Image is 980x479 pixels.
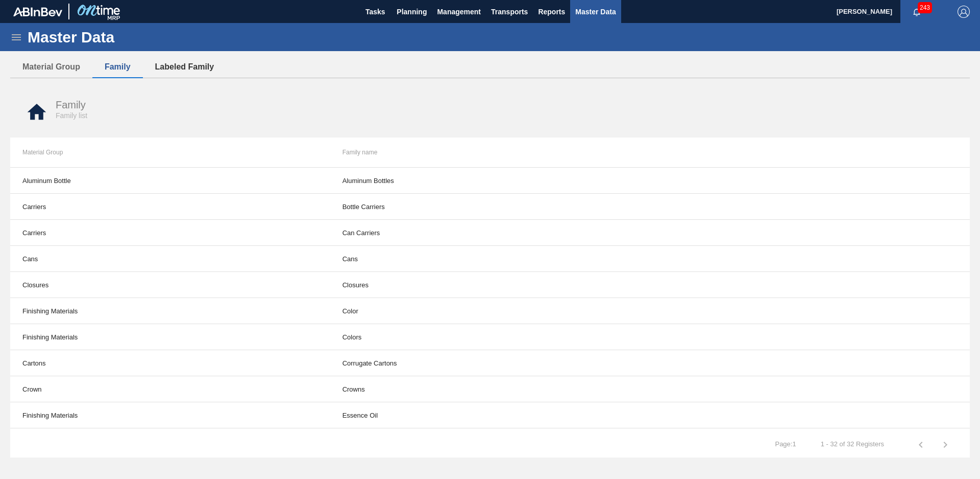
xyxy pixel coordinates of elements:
[330,428,650,454] td: Finishing Materials
[330,350,650,376] td: Corrugate Cartons
[491,6,528,18] span: Transports
[918,2,932,13] span: 243
[10,350,330,376] td: Cartons
[92,56,143,78] button: Family
[10,376,330,402] td: Crown
[10,428,330,454] td: Raw Materials
[330,138,650,167] th: Family name
[330,220,650,246] td: Can Carriers
[330,194,650,220] td: Bottle Carriers
[56,99,86,110] span: Family
[10,220,330,246] td: Carriers
[763,432,808,448] td: Page : 1
[397,6,427,18] span: Planning
[143,56,227,78] button: Labeled Family
[56,111,87,120] span: Family list
[13,7,62,16] img: TNhmsLtSVTkK8tSr43FrP2fwEKptu5GPRR3wAAAABJRU5ErkJggg==
[330,298,650,324] td: Color
[958,6,970,18] img: Logout
[330,376,650,402] td: Crowns
[330,324,650,350] td: Colors
[575,6,616,18] span: Master Data
[330,402,650,428] td: Essence Oil
[330,272,650,298] td: Closures
[330,246,650,272] td: Cans
[900,5,933,19] button: Notifications
[10,56,92,78] button: Material Group
[330,168,650,194] td: Aluminum Bottles
[538,6,565,18] span: Reports
[364,6,386,18] span: Tasks
[10,194,330,220] td: Carriers
[10,298,330,324] td: Finishing Materials
[10,246,330,272] td: Cans
[437,6,481,18] span: Management
[10,272,330,298] td: Closures
[10,324,330,350] td: Finishing Materials
[10,402,330,428] td: Finishing Materials
[808,432,896,448] td: 1 - 32 of 32 Registers
[10,168,330,194] td: Aluminum Bottle
[10,138,330,167] th: Material Group
[28,31,209,43] h1: Master Data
